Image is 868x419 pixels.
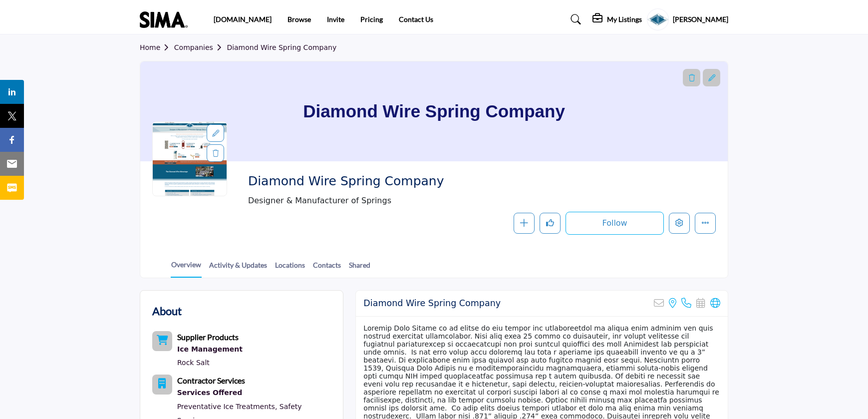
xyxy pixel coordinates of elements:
[288,15,311,23] a: Browse
[592,13,642,25] div: My Listings
[669,213,690,234] button: Edit company
[177,343,243,356] a: Ice Management
[363,298,501,309] h2: Diamond Wire Spring Company
[177,403,278,411] a: Preventative Ice Treatments,
[152,303,182,319] h2: About
[174,43,227,51] a: Companies
[607,15,642,24] h5: My Listings
[399,15,433,23] a: Contact Us
[140,43,174,51] a: Home
[275,260,305,277] a: Locations
[348,260,371,277] a: Shared
[703,69,720,86] div: Aspect Ratio:6:1,Size:1200x200px
[177,387,331,400] a: Services Offered
[177,387,331,400] div: Services Offered refers to the specific products, assistance, or expertise a business provides to...
[177,334,239,342] a: Supplier Products
[647,8,669,30] button: Show hide supplier dropdown
[152,331,172,351] button: Category Icon
[171,259,202,278] a: Overview
[177,343,243,356] div: Ice management involves the control, removal, and prevention of ice accumulation on surfaces such...
[327,15,344,23] a: Invite
[566,212,664,235] button: Follow
[303,61,565,161] h1: Diamond Wire Spring Company
[248,195,568,207] span: Designer & Manufacturer of Springs
[248,173,473,190] span: Diamond Wire Spring Company
[177,332,239,342] b: Supplier Products
[695,213,716,234] button: More details
[540,213,561,234] button: Like
[561,11,587,27] a: Search
[673,14,728,24] h5: [PERSON_NAME]
[227,43,336,51] a: Diamond Wire Spring Company
[152,375,172,395] button: Category Icon
[214,15,272,23] a: [DOMAIN_NAME]
[360,15,383,23] a: Pricing
[312,260,341,277] a: Contacts
[209,260,268,277] a: Activity & Updates
[207,124,224,142] div: Aspect Ratio:1:1,Size:400x400px
[177,359,210,367] a: Rock Salt
[140,11,193,28] img: site Logo
[177,376,245,385] b: Contractor Services
[177,377,245,385] a: Contractor Services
